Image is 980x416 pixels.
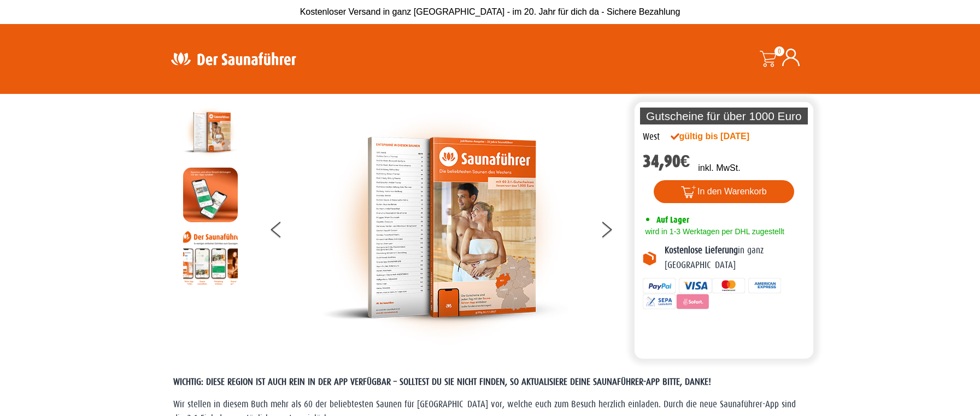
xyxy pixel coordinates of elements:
[665,243,806,272] p: in ganz [GEOGRAPHIC_DATA]
[671,130,773,143] div: gültig bis [DATE]
[173,377,711,387] span: WICHTIG: DIESE REGION IST AUCH REIN IN DER APP VERFÜGBAR – SOLLTEST DU SIE NICHT FINDEN, SO AKTUA...
[640,108,808,124] p: Gutscheine für über 1000 Euro
[654,180,794,203] button: In den Warenkorb
[643,151,690,171] bdi: 34,90
[774,46,784,56] span: 0
[643,130,660,144] div: West
[680,151,690,171] span: €
[665,245,738,255] b: Kostenlose Lieferung
[698,162,740,175] p: inkl. MwSt.
[643,227,784,236] span: wird in 1-3 Werktagen per DHL zugestellt
[300,7,680,16] span: Kostenloser Versand in ganz [GEOGRAPHIC_DATA] - im 20. Jahr für dich da - Sichere Bezahlung
[183,230,238,285] img: Anleitung7tn
[183,105,238,159] img: der-saunafuehrer-2025-west
[322,105,568,350] img: der-saunafuehrer-2025-west
[656,215,689,225] span: Auf Lager
[183,168,238,222] img: MOCKUP-iPhone_regional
